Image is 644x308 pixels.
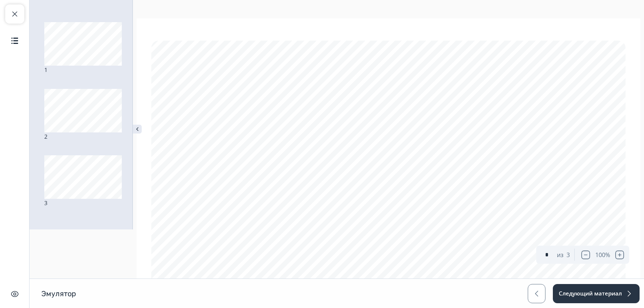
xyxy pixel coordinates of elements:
h1: Эмулятор [41,289,76,298]
button: Следующий материал [553,284,640,303]
div: 2 [44,89,118,141]
div: 3 [566,250,570,259]
div: из [557,250,564,259]
img: close [133,125,142,134]
div: 1 [44,22,118,74]
div: 3 [44,155,118,207]
div: 100 % [595,250,610,259]
img: Содержание [10,36,19,45]
img: Скрыть интерфейс [10,290,19,298]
